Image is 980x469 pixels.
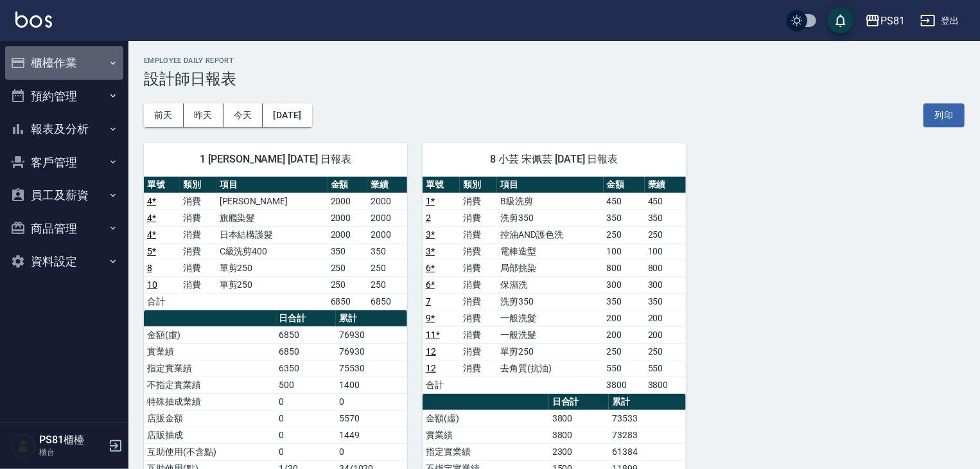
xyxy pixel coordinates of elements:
[5,146,123,179] button: 客戶管理
[216,276,328,293] td: 單剪250
[497,209,603,226] td: 洗剪350
[604,376,645,393] td: 3800
[15,12,52,28] img: Logo
[144,410,276,427] td: 店販金額
[216,177,328,193] th: 項目
[159,153,392,166] span: 1 [PERSON_NAME] [DATE] 日報表
[460,310,497,326] td: 消費
[5,179,123,212] button: 員工及薪資
[144,103,184,127] button: 前天
[497,326,603,343] td: 一般洗髮
[147,263,152,273] a: 8
[460,326,497,343] td: 消費
[426,363,436,373] a: 12
[336,376,407,393] td: 1400
[336,343,407,360] td: 76930
[645,193,686,209] td: 450
[423,177,460,193] th: 單號
[276,360,336,376] td: 6350
[144,343,276,360] td: 實業績
[423,410,549,427] td: 金額(虛)
[367,226,407,243] td: 2000
[604,260,645,276] td: 800
[426,346,436,357] a: 12
[276,427,336,443] td: 0
[497,310,603,326] td: 一般洗髮
[263,103,311,127] button: [DATE]
[438,153,670,166] span: 8 小芸 宋佩芸 [DATE] 日報表
[609,427,686,443] td: 73283
[609,394,686,411] th: 累計
[336,410,407,427] td: 5570
[604,343,645,360] td: 250
[144,360,276,376] td: 指定實業績
[497,177,603,193] th: 項目
[184,103,223,127] button: 昨天
[367,260,407,276] td: 250
[276,343,336,360] td: 6850
[604,209,645,226] td: 350
[5,212,123,245] button: 商品管理
[180,209,216,226] td: 消費
[604,177,645,193] th: 金額
[497,243,603,260] td: 電棒造型
[609,443,686,460] td: 61384
[460,343,497,360] td: 消費
[216,243,328,260] td: C級洗剪400
[367,177,407,193] th: 業績
[549,394,609,411] th: 日合計
[328,293,367,310] td: 6850
[604,193,645,209] td: 450
[144,57,965,65] h2: Employee Daily Report
[5,46,123,80] button: 櫃檯作業
[336,393,407,410] td: 0
[10,433,36,459] img: Person
[39,447,105,458] p: 櫃台
[367,243,407,260] td: 350
[497,260,603,276] td: 局部挑染
[460,209,497,226] td: 消費
[497,226,603,243] td: 控油AND護色洗
[460,260,497,276] td: 消費
[604,276,645,293] td: 300
[604,326,645,343] td: 200
[460,360,497,376] td: 消費
[645,326,686,343] td: 200
[144,293,180,310] td: 合計
[5,245,123,278] button: 資料設定
[328,243,367,260] td: 350
[604,293,645,310] td: 350
[180,177,216,193] th: 類別
[144,443,276,460] td: 互助使用(不含點)
[423,376,460,393] td: 合計
[426,213,431,223] a: 2
[423,443,549,460] td: 指定實業績
[276,443,336,460] td: 0
[426,296,431,306] a: 7
[328,177,367,193] th: 金額
[367,209,407,226] td: 2000
[609,410,686,427] td: 73533
[144,177,407,310] table: a dense table
[223,103,263,127] button: 今天
[336,443,407,460] td: 0
[5,112,123,146] button: 報表及分析
[367,276,407,293] td: 250
[645,177,686,193] th: 業績
[276,376,336,393] td: 500
[460,276,497,293] td: 消費
[144,177,180,193] th: 單號
[604,360,645,376] td: 550
[645,243,686,260] td: 100
[497,343,603,360] td: 單剪250
[460,177,497,193] th: 類別
[180,276,216,293] td: 消費
[497,276,603,293] td: 保濕洗
[336,427,407,443] td: 1449
[549,443,609,460] td: 2300
[915,9,965,33] button: 登出
[645,276,686,293] td: 300
[860,8,910,34] button: PS81
[144,393,276,410] td: 特殊抽成業績
[367,293,407,310] td: 6850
